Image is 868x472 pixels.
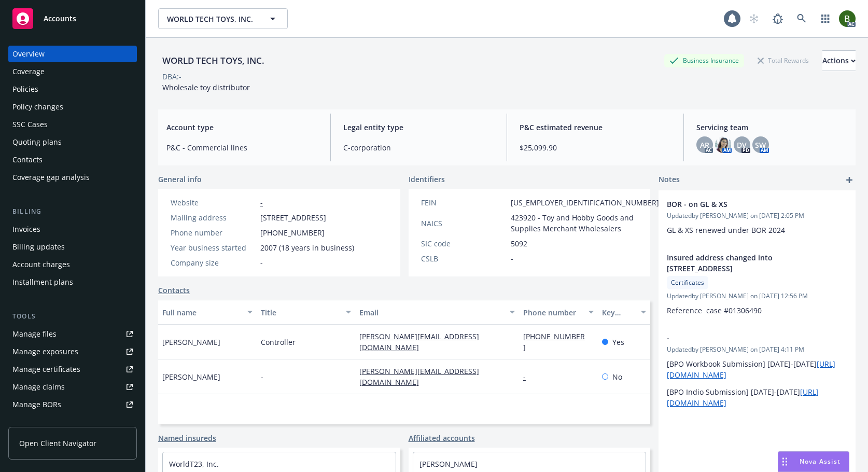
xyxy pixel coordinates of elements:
[8,46,137,62] a: Overview
[166,122,318,133] span: Account type
[598,300,650,325] button: Key contact
[8,206,137,217] div: Billing
[778,451,849,472] button: Nova Assist
[8,134,137,150] a: Quoting plans
[8,274,137,290] a: Installment plans
[523,372,534,382] a: -
[171,257,256,268] div: Company size
[715,136,732,153] img: photo
[359,331,479,352] a: [PERSON_NAME][EMAIL_ADDRESS][DOMAIN_NAME]
[12,239,65,255] div: Billing updates
[667,386,847,408] p: [BPO Indio Submission] [DATE]-[DATE]
[162,307,241,318] div: Full name
[12,274,73,290] div: Installment plans
[162,337,220,348] span: [PERSON_NAME]
[359,307,503,318] div: Email
[158,285,190,296] a: Contacts
[359,366,479,387] a: [PERSON_NAME][EMAIL_ADDRESS][DOMAIN_NAME]
[511,212,659,234] span: 423920 - Toy and Hobby Goods and Supplies Merchant Wholesalers
[8,63,137,80] a: Coverage
[667,211,847,220] span: Updated by [PERSON_NAME] on [DATE] 2:05 PM
[162,371,220,382] span: [PERSON_NAME]
[257,300,355,325] button: Title
[261,337,296,348] span: Controller
[822,50,856,71] button: Actions
[822,51,856,71] div: Actions
[520,122,671,133] span: P&C estimated revenue
[12,151,43,168] div: Contacts
[12,99,63,115] div: Policy changes
[355,300,519,325] button: Email
[421,238,507,249] div: SIC code
[659,174,680,186] span: Notes
[162,71,181,82] div: DBA: -
[166,142,318,153] span: P&C - Commercial lines
[8,4,137,33] a: Accounts
[8,379,137,395] a: Manage claims
[158,174,202,185] span: General info
[667,199,820,210] span: BOR - on GL & XS
[737,140,747,150] span: DV
[419,459,478,469] a: [PERSON_NAME]
[667,225,785,235] span: GL & XS renewed under BOR 2024
[12,169,90,186] div: Coverage gap analysis
[843,174,856,186] a: add
[12,221,40,238] div: Invoices
[523,331,585,352] a: [PHONE_NUMBER]
[815,8,836,29] a: Switch app
[409,174,445,185] span: Identifiers
[261,307,340,318] div: Title
[12,379,65,395] div: Manage claims
[343,122,495,133] span: Legal entity type
[659,244,856,324] div: Insured address changed into [STREET_ADDRESS]CertificatesUpdatedby [PERSON_NAME] on [DATE] 12:56 ...
[421,253,507,264] div: CSLB
[44,15,76,23] span: Accounts
[667,306,762,315] span: Reference case #01306490
[778,452,791,471] div: Drag to move
[12,361,80,378] div: Manage certificates
[12,256,70,273] div: Account charges
[519,300,598,325] button: Phone number
[12,63,45,80] div: Coverage
[664,54,744,67] div: Business Insurance
[602,307,635,318] div: Key contact
[671,278,704,287] span: Certificates
[260,242,354,253] span: 2007 (18 years in business)
[158,300,257,325] button: Full name
[8,151,137,168] a: Contacts
[523,307,582,318] div: Phone number
[12,46,45,62] div: Overview
[8,116,137,133] a: SSC Cases
[12,326,57,342] div: Manage files
[158,8,288,29] button: WORLD TECH TOYS, INC.
[696,122,848,133] span: Servicing team
[261,371,263,382] span: -
[8,311,137,322] div: Tools
[171,227,256,238] div: Phone number
[800,457,841,466] span: Nova Assist
[162,82,250,92] span: Wholesale toy distributor
[260,198,263,207] a: -
[8,343,137,360] span: Manage exposures
[755,140,766,150] span: SW
[343,142,495,153] span: C-corporation
[752,54,814,67] div: Total Rewards
[421,197,507,208] div: FEIN
[667,358,847,380] p: [BPO Workbook Submission] [DATE]-[DATE]
[612,371,622,382] span: No
[511,197,659,208] span: [US_EMPLOYER_IDENTIFICATION_NUMBER]
[767,8,788,29] a: Report a Bug
[511,253,513,264] span: -
[260,227,325,238] span: [PHONE_NUMBER]
[19,438,96,449] span: Open Client Navigator
[169,459,219,469] a: WorldT23, Inc.
[8,361,137,378] a: Manage certificates
[260,212,326,223] span: [STREET_ADDRESS]
[8,239,137,255] a: Billing updates
[667,252,820,274] span: Insured address changed into [STREET_ADDRESS]
[167,13,257,24] span: WORLD TECH TOYS, INC.
[8,99,137,115] a: Policy changes
[612,337,624,348] span: Yes
[8,169,137,186] a: Coverage gap analysis
[744,8,764,29] a: Start snowing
